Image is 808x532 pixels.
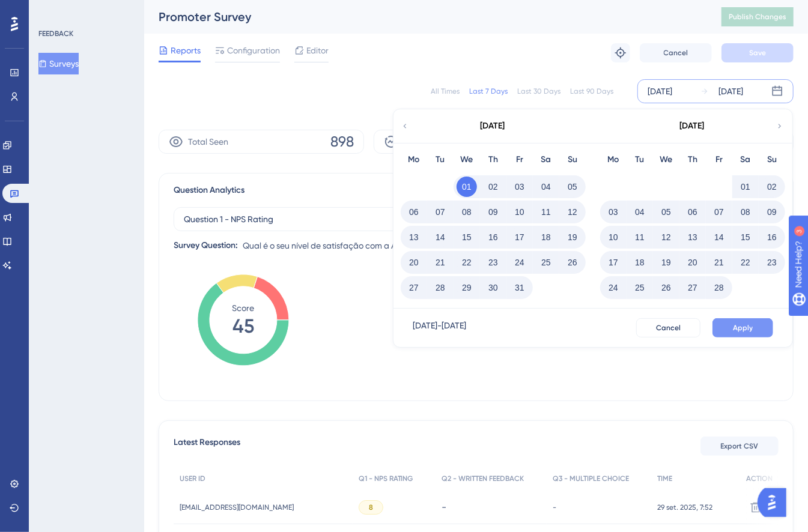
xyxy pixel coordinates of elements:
[700,437,779,456] button: Export CSV
[427,153,454,167] div: Tu
[509,202,530,222] button: 10
[483,202,503,222] button: 09
[735,177,756,197] button: 01
[232,303,255,313] tspan: Score
[656,227,676,247] button: 12
[709,227,729,247] button: 14
[469,86,508,96] div: Last 7 Days
[729,12,786,22] span: Publish Changes
[603,202,624,222] button: 03
[636,318,700,337] button: Cancel
[536,202,556,222] button: 11
[653,153,679,167] div: We
[536,177,556,197] button: 04
[709,202,729,222] button: 07
[243,238,431,253] span: Qual é o seu nível de satisfação com a Assertiva?
[413,318,466,337] div: [DATE] - [DATE]
[630,202,650,222] button: 04
[171,43,201,58] span: Reports
[664,48,688,58] span: Cancel
[656,277,676,298] button: 26
[679,153,706,167] div: Th
[762,227,782,247] button: 16
[517,86,560,96] div: Last 30 Days
[180,503,294,512] span: [EMAIL_ADDRESS][DOMAIN_NAME]
[506,153,533,167] div: Fr
[483,252,503,273] button: 23
[680,119,705,133] div: [DATE]
[430,252,451,273] button: 21
[562,202,583,222] button: 12
[656,202,676,222] button: 05
[682,202,703,222] button: 06
[430,227,451,247] button: 14
[404,227,424,247] button: 13
[712,318,773,337] button: Apply
[431,86,460,96] div: All Times
[721,43,794,62] button: Save
[749,48,766,58] span: Save
[483,277,503,298] button: 30
[457,202,477,222] button: 08
[369,503,373,512] span: 8
[682,227,703,247] button: 13
[709,252,729,273] button: 21
[721,7,794,26] button: Publish Changes
[483,177,503,197] button: 02
[718,84,743,98] div: [DATE]
[457,227,477,247] button: 15
[600,153,627,167] div: Mo
[648,84,672,98] div: [DATE]
[533,153,559,167] div: Sa
[562,227,583,247] button: 19
[735,227,756,247] button: 15
[536,227,556,247] button: 18
[762,252,782,273] button: 23
[28,3,75,17] span: Need Help?
[457,277,477,298] button: 29
[184,212,273,226] span: Question 1 - NPS Rating
[603,252,624,273] button: 17
[174,435,240,457] span: Latest Responses
[759,153,785,167] div: Su
[38,53,79,74] button: Surveys
[509,252,530,273] button: 24
[457,252,477,273] button: 22
[627,153,653,167] div: Tu
[536,252,556,273] button: 25
[509,277,530,298] button: 31
[682,252,703,273] button: 20
[746,474,773,483] span: ACTION
[735,252,756,273] button: 22
[232,315,254,337] tspan: 45
[559,153,586,167] div: Su
[656,323,681,333] span: Cancel
[174,238,238,253] div: Survey Question:
[404,252,424,273] button: 20
[570,86,613,96] div: Last 90 Days
[509,227,530,247] button: 17
[603,277,624,298] button: 24
[442,474,524,483] span: Q2 - WRITTEN FEEDBACK
[630,227,650,247] button: 11
[159,8,691,25] div: Promoter Survey
[509,177,530,197] button: 03
[401,153,427,167] div: Mo
[359,474,413,483] span: Q1 - NPS RATING
[709,277,729,298] button: 28
[640,43,712,62] button: Cancel
[430,277,451,298] button: 28
[733,323,753,333] span: Apply
[762,202,782,222] button: 09
[188,135,228,149] span: Total Seen
[630,277,650,298] button: 25
[457,177,477,197] button: 01
[553,503,556,512] span: -
[306,43,329,58] span: Editor
[735,202,756,222] button: 08
[84,6,87,16] div: 3
[180,474,205,483] span: USER ID
[562,177,583,197] button: 05
[404,202,424,222] button: 06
